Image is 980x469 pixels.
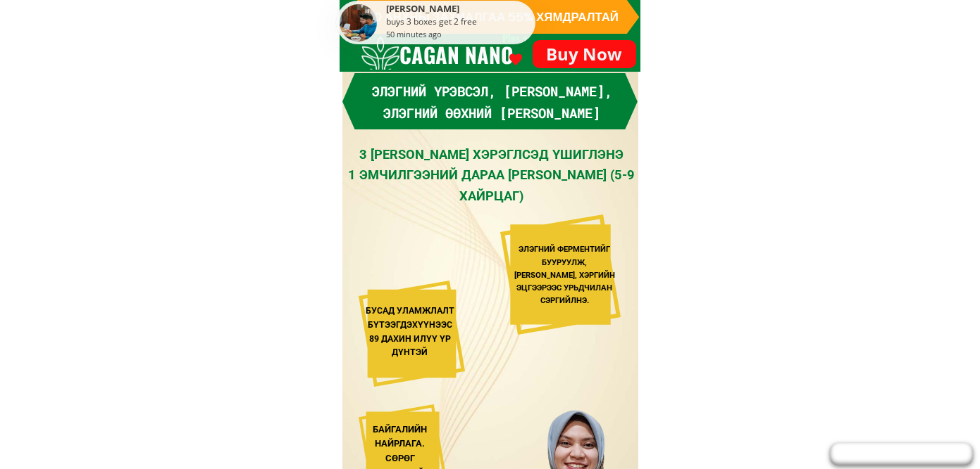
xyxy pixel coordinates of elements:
[524,37,643,72] p: Buy Now
[386,16,532,28] div: buys 3 boxes get 2 free
[348,81,635,124] h3: Элэгний үрэвсэл, [PERSON_NAME], элэгний өөхний [PERSON_NAME]
[365,304,454,360] div: БУСАД УЛАМЖЛАЛТ БҮТЭЭГДЭХҮҮНЭЭС 89 ДАХИН ИЛҮҮ ҮР ДҮНТЭЙ
[386,4,532,16] div: [PERSON_NAME]
[345,144,638,206] div: 3 [PERSON_NAME] ХЭРЭГЛСЭД ҮШИГЛЭНЭ 1 ЭМЧИЛГЭЭНИЙ ДАРАА [PERSON_NAME] (5-9 ХАЙРЦАГ)
[399,38,556,72] h3: CAGAN NANO
[386,28,442,41] div: 50 minutes ago
[513,243,616,307] div: ЭЛЭГНИЙ ФЕРМЕНТИЙГ БУУРУУЛЖ, [PERSON_NAME], ХЭРГИЙН ЭЦГЭЭРЭЭС УРЬДЧИЛАН СЭРГИЙЛНЭ.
